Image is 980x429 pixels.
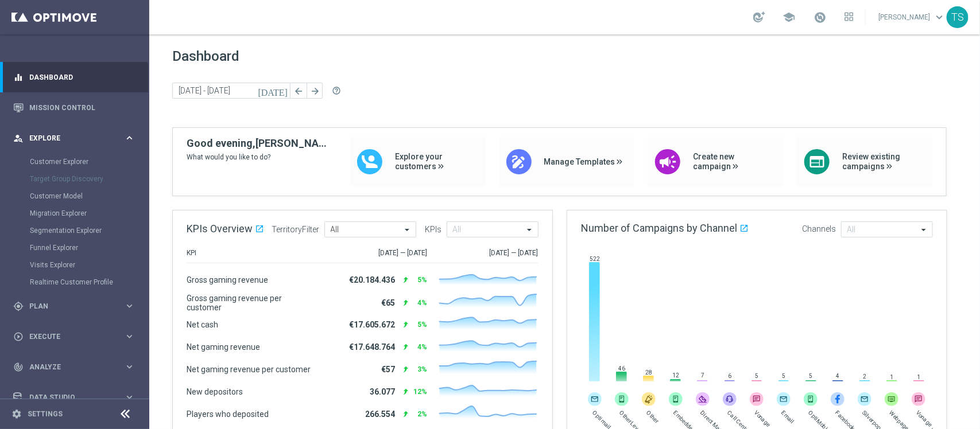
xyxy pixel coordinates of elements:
[13,133,124,143] div: Explore
[29,303,124,310] span: Plan
[13,331,24,342] i: play_circle_outline
[13,62,135,92] div: Dashboard
[13,362,24,372] i: track_changes
[30,153,148,170] div: Customer Explorer
[30,157,119,166] a: Customer Explorer
[30,278,119,287] a: Realtime Customer Profile
[13,301,124,311] div: Plan
[13,133,24,143] i: person_search
[29,364,124,370] span: Analyze
[13,362,124,372] div: Analyze
[124,301,135,311] i: keyboard_arrow_right
[13,92,135,123] div: Mission Control
[13,332,135,341] button: play_circle_outline Execute keyboard_arrow_right
[29,135,124,142] span: Explore
[947,6,969,28] div: TS
[30,170,148,188] div: Target Group Discovery
[13,331,124,342] div: Execute
[13,362,135,372] button: track_changes Analyze keyboard_arrow_right
[13,302,135,311] button: gps_fixed Plan keyboard_arrow_right
[29,62,135,92] a: Dashboard
[933,11,946,24] span: keyboard_arrow_down
[30,256,148,274] div: Visits Explorer
[29,92,135,123] a: Mission Control
[11,409,22,419] i: settings
[30,192,119,201] a: Customer Model
[124,361,135,372] i: keyboard_arrow_right
[13,134,135,143] button: person_search Explore keyboard_arrow_right
[13,393,135,402] button: Data Studio keyboard_arrow_right
[13,103,135,112] button: Mission Control
[124,331,135,342] i: keyboard_arrow_right
[13,392,124,403] div: Data Studio
[30,205,148,222] div: Migration Explorer
[30,222,148,239] div: Segmentation Explorer
[30,243,119,252] a: Funnel Explorer
[30,274,148,291] div: Realtime Customer Profile
[29,333,124,340] span: Execute
[30,188,148,205] div: Customer Model
[28,411,63,418] a: Settings
[30,239,148,256] div: Funnel Explorer
[30,260,119,270] a: Visits Explorer
[124,132,135,143] i: keyboard_arrow_right
[30,226,119,235] a: Segmentation Explorer
[13,301,24,311] i: gps_fixed
[13,72,24,83] i: equalizer
[877,9,947,26] a: [PERSON_NAME]keyboard_arrow_down
[124,392,135,403] i: keyboard_arrow_right
[13,73,135,82] button: equalizer Dashboard
[783,11,795,24] span: school
[29,394,124,401] span: Data Studio
[30,209,119,218] a: Migration Explorer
